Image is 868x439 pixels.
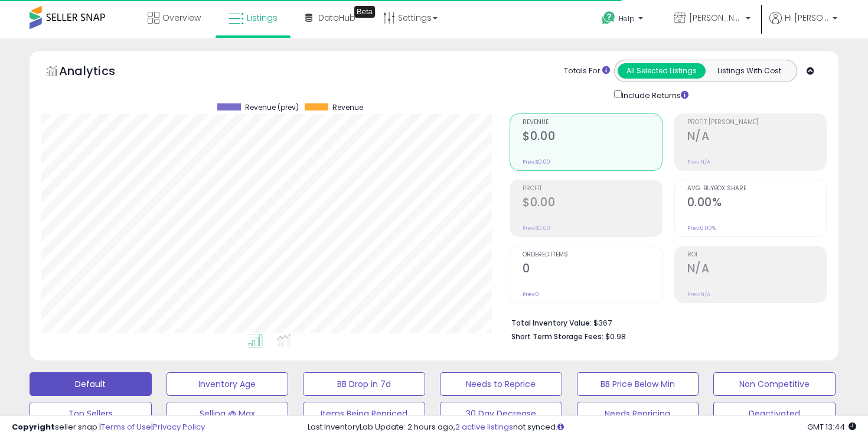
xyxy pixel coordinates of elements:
[511,318,592,328] b: Total Inventory Value:
[511,315,818,329] li: $367
[12,422,205,433] div: seller snap | |
[303,402,425,425] button: Items Being Repriced
[153,421,205,433] a: Privacy Policy
[523,196,661,212] h2: $0.00
[523,252,661,258] span: Ordered Items
[601,11,616,25] i: Get Help
[162,12,201,24] span: Overview
[523,186,661,192] span: Profit
[687,119,826,126] span: Profit [PERSON_NAME]
[303,372,425,396] button: BB Drop in 7d
[687,225,716,232] small: Prev: 0.00%
[245,103,299,112] span: Revenue (prev)
[807,421,856,433] span: 2025-10-7 13:44 GMT
[577,402,699,425] button: Needs Repricing
[247,12,278,24] span: Listings
[167,402,289,425] button: Selling @ Max
[12,421,55,433] strong: Copyright
[523,129,661,145] h2: $0.00
[605,331,626,342] span: $0.98
[687,291,710,298] small: Prev: N/A
[577,372,699,396] button: BB Price Below Min
[713,402,836,425] button: Deactivated
[523,262,661,278] h2: 0
[511,331,603,342] b: Short Term Storage Fees:
[440,402,562,425] button: 30 Day Decrease
[59,63,138,82] h5: Analytics
[318,12,355,24] span: DataHub
[354,6,375,18] div: Tooltip anchor
[687,262,826,278] h2: N/A
[687,196,826,212] h2: 0.00%
[687,186,826,192] span: Avg. Buybox Share
[308,422,857,433] div: Last InventoryLab Update: 2 hours ago, not synced.
[689,12,742,24] span: [PERSON_NAME] & [PERSON_NAME] LLC
[713,372,836,396] button: Non Competitive
[167,372,289,396] button: Inventory Age
[618,63,706,79] button: All Selected Listings
[523,291,539,298] small: Prev: 0
[523,225,550,232] small: Prev: $0.00
[455,421,513,433] a: 2 active listings
[769,12,837,38] a: Hi [PERSON_NAME]
[592,2,655,38] a: Help
[30,402,152,425] button: Top Sellers
[564,66,610,77] div: Totals For
[619,14,635,24] span: Help
[687,252,826,258] span: ROI
[687,158,710,165] small: Prev: N/A
[30,372,152,396] button: Default
[440,372,562,396] button: Needs to Reprice
[605,88,703,102] div: Include Returns
[523,158,550,165] small: Prev: $0.00
[705,63,793,79] button: Listings With Cost
[101,421,151,433] a: Terms of Use
[332,103,363,112] span: Revenue
[785,12,829,24] span: Hi [PERSON_NAME]
[687,129,826,145] h2: N/A
[523,119,661,126] span: Revenue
